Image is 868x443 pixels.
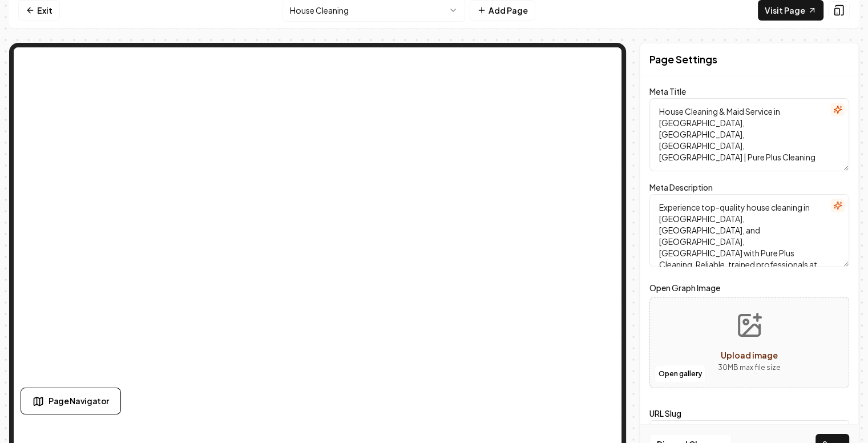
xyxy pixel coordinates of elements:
label: Open Graph Image [649,281,849,295]
span: Page Navigator [49,395,109,407]
label: URL Slug [649,408,681,418]
button: Open gallery [655,365,706,383]
button: Page Navigator [21,388,121,414]
button: Upload image [709,303,790,382]
p: 30 MB max file size [718,362,781,373]
label: Meta Description [649,182,713,192]
label: Meta Title [649,86,686,96]
h2: Page Settings [649,51,717,67]
span: Upload image [721,350,778,360]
